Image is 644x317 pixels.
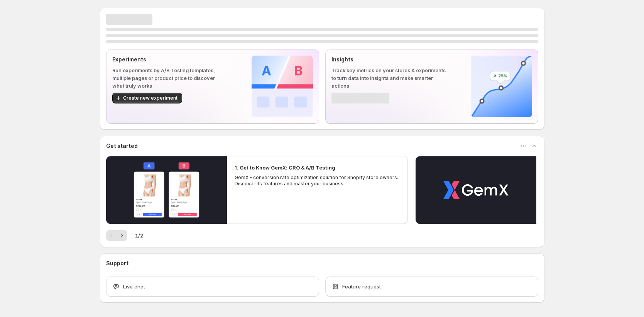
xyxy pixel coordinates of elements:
[112,56,227,63] p: Experiments
[342,283,381,290] span: Feature request
[106,142,138,150] h3: Get started
[123,283,145,290] span: Live chat
[112,93,182,103] button: Create new experiment
[331,56,446,63] p: Insights
[416,156,536,224] button: Play video
[135,232,143,239] span: 1 / 2
[112,66,227,90] p: Run experiments by A/B Testing templates, multiple pages or product price to discover what truly ...
[117,230,127,241] button: Next
[106,230,127,241] nav: Pagination
[106,259,128,267] h3: Support
[331,66,446,90] p: Track key metrics on your stores & experiments to turn data into insights and make smarter actions
[252,56,313,117] img: Experiments
[235,164,335,171] h2: 1. Get to Know GemX: CRO & A/B Testing
[235,175,401,187] p: GemX - conversion rate optimization solution for Shopify store owners. Discover its features and ...
[106,156,227,224] button: Play video
[123,95,177,101] span: Create new experiment
[471,56,532,117] img: Insights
